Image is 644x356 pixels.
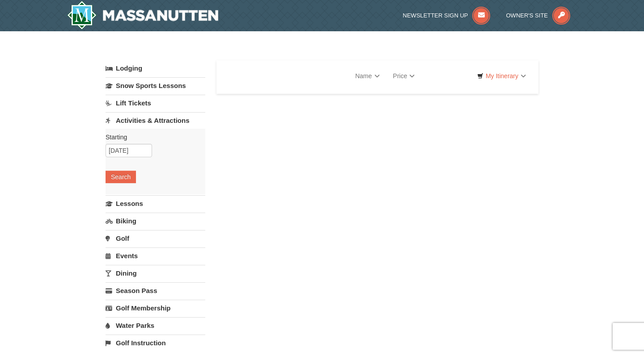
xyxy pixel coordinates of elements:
a: Biking [106,213,205,229]
a: Snow Sports Lessons [106,77,205,94]
a: Name [348,67,386,85]
span: Owner's Site [506,12,548,19]
a: Price [386,67,422,85]
img: Massanutten Resort Logo [67,1,218,29]
a: Season Pass [106,282,205,299]
a: Activities & Attractions [106,112,205,129]
a: Golf Instruction [106,335,205,351]
a: My Itinerary [471,69,532,83]
a: Lodging [106,60,205,76]
button: Search [106,171,136,183]
span: Newsletter Sign Up [403,12,468,19]
a: Newsletter Sign Up [403,12,491,19]
a: Events [106,247,205,264]
a: Water Parks [106,317,205,334]
a: Owner's Site [506,12,571,19]
a: Golf Membership [106,300,205,316]
a: Dining [106,265,205,281]
a: Massanutten Resort [67,1,218,29]
a: Golf [106,230,205,247]
a: Lessons [106,195,205,212]
a: Lift Tickets [106,95,205,111]
label: Starting [106,133,199,142]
